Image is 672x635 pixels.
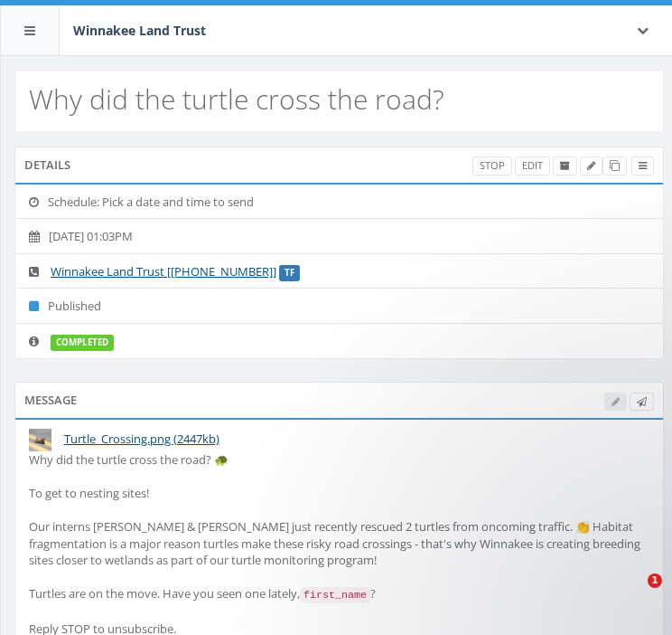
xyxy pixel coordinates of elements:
li: [DATE] 01:03PM [15,218,663,254]
a: Winnakee Land Trust [[PHONE_NUMBER]] [51,263,276,280]
label: TF [279,265,300,281]
a: Turtle_Crossing.png (2447kb) [64,431,219,447]
div: Message [14,382,664,418]
label: completed [51,335,114,351]
a: Edit [515,156,550,175]
span: Winnakee Land Trust [73,22,206,39]
span: Edit Campaign Title [587,158,595,172]
span: Send Test Message [637,394,647,408]
li: Schedule: Pick a date and time to send [15,185,663,220]
iframe: Intercom live chat [611,573,654,617]
span: 1 [648,573,662,588]
a: Stop [472,156,512,175]
span: View Campaign Delivery Statistics [639,158,647,172]
i: Schedule: Pick a date and time to send [29,196,48,208]
span: Archive Campaign [560,158,570,172]
span: Clone Campaign [610,158,620,172]
h2: Why did the turtle cross the road? [29,84,444,114]
i: Published [29,300,48,312]
code: first_name [300,587,370,603]
li: Published [15,288,663,324]
div: Details [14,147,664,183]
